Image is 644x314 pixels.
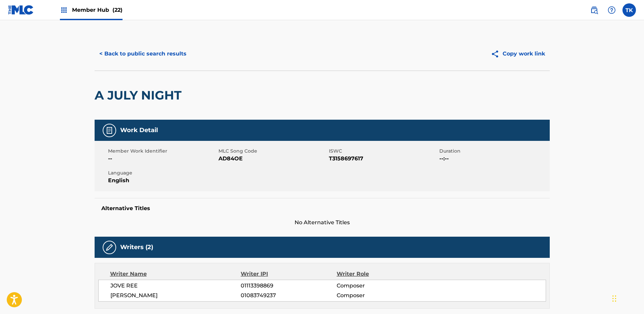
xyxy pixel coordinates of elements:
img: Top Rightsholders [60,6,68,14]
span: Member Work Identifier [108,148,217,155]
iframe: Resource Center [625,208,644,262]
span: 01083749237 [241,291,336,300]
span: T3158697617 [329,155,438,163]
div: Help [605,3,618,17]
div: Writer Name [110,270,241,278]
span: AD84OE [218,155,327,163]
img: help [608,6,616,14]
span: --:-- [439,155,548,163]
h5: Writers (2) [120,243,153,251]
h5: Alternative Titles [101,205,543,212]
span: Language [108,169,217,176]
span: Composer [337,282,424,290]
button: < Back to public search results [95,45,191,62]
div: Writer IPI [241,270,337,278]
h5: Work Detail [120,126,158,134]
img: Copy work link [491,50,503,58]
img: search [590,6,598,14]
h2: A JULY NIGHT [95,88,185,103]
span: Duration [439,148,548,155]
span: Composer [337,291,424,300]
img: Work Detail [105,126,113,134]
span: (22) [112,7,123,13]
button: Copy work link [486,45,550,62]
span: 01113398869 [241,282,336,290]
div: User Menu [622,3,636,17]
span: [PERSON_NAME] [110,291,241,300]
span: -- [108,155,217,163]
span: MLC Song Code [218,148,327,155]
div: Drag [612,288,616,309]
span: JOVE REE [110,282,241,290]
img: Writers [105,243,113,251]
div: Writer Role [337,270,424,278]
a: Public Search [587,3,601,17]
span: ISWC [329,148,438,155]
span: English [108,176,217,185]
img: MLC Logo [8,5,34,15]
span: No Alternative Titles [95,219,550,227]
span: Member Hub [72,6,123,14]
iframe: Chat Widget [610,282,644,314]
